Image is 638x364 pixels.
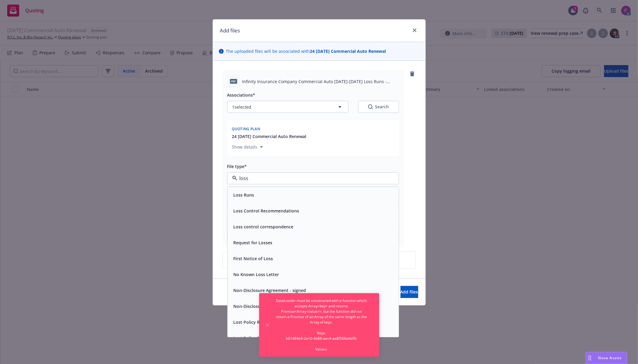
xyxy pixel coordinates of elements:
button: 1selected [227,101,349,113]
button: SearchSearch [358,101,399,113]
div: Upload new files [222,251,416,269]
span: pdf [230,79,237,83]
button: Lost Policy Release - unsigned [234,335,296,341]
div: Search [368,104,389,110]
button: No Known Loss Letter [234,271,279,278]
span: Infinity Insurance Company Commercial Auto [DATE]-[DATE] Loss Runs - Valued [DATE].pdf [242,78,399,85]
button: Nova Assist [586,352,627,364]
span: 1 selected [232,104,252,110]
span: Quoting plan [232,126,260,131]
a: close [411,27,418,34]
button: Show details [230,143,265,151]
button: Non-Disclosure Agreement - signed [234,287,306,293]
button: Loss Runs [234,192,254,198]
div: Drag to move [586,352,594,364]
button: Dismiss notification [264,321,271,329]
a: remove [409,70,416,77]
input: Filter by keyword [237,175,387,182]
span: The uploaded files will be associated with [226,48,386,54]
button: Loss Control Recommendations [234,208,299,214]
span: Add files [401,289,418,295]
span: DataLoader must be constructed with a function which accepts Array<key> and returns Promise<Array... [276,298,367,352]
button: Request for Losses [234,239,273,246]
span: File type* [227,164,247,169]
button: Non-Disclosure Agreement - unsigned [234,303,312,309]
span: Nova Assist [598,355,622,360]
button: 24 [DATE] Commercial Auto Renewal [232,133,307,140]
svg: Search [368,104,373,109]
button: Lost Policy Release - signed [234,319,290,325]
h1: Add files [220,27,240,35]
button: First Notice of Loss [234,255,273,262]
strong: 24 [DATE] Commercial Auto Renewal [310,48,386,54]
button: Loss control correspondence [234,224,294,230]
span: Associations* [227,92,256,98]
button: Add files [401,286,418,298]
